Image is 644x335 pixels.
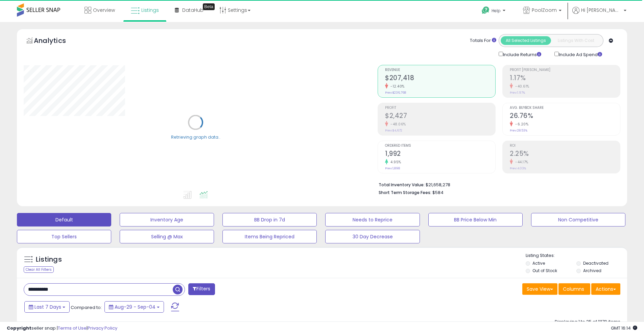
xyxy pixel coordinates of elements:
span: PoolZoom [532,7,557,14]
small: -6.20% [513,122,528,127]
small: Prev: 1,898 [385,166,400,170]
span: Ordered Items [385,144,495,148]
small: 4.95% [388,160,401,165]
span: Last 7 Days [34,304,61,310]
button: Items Being Repriced [222,230,317,243]
h2: $207,418 [385,74,495,83]
a: Help [476,1,512,22]
small: -12.40% [388,84,405,89]
b: Total Inventory Value: [379,182,425,188]
span: 2025-09-12 16:14 GMT [611,325,637,331]
span: Compared to: [71,304,102,311]
small: -48.06% [388,122,406,127]
span: Listings [141,7,159,14]
div: Clear All Filters [24,266,54,273]
span: Overview [93,7,115,14]
small: Prev: 28.53% [510,128,527,133]
span: Profit [385,106,495,110]
label: Active [532,260,545,266]
h2: 26.76% [510,112,620,121]
div: seller snap | | [7,325,117,332]
button: Save View [522,283,557,295]
label: Deactivated [583,260,609,266]
div: Retrieving graph data.. [171,134,220,140]
span: Aug-29 - Sep-04 [115,304,156,310]
strong: Copyright [7,325,31,331]
button: Aug-29 - Sep-04 [104,301,164,313]
div: Include Ad Spend [549,50,613,58]
button: BB Price Below Min [428,213,523,226]
button: Listings With Cost [551,36,601,45]
button: Inventory Age [120,213,214,226]
small: Prev: 4.03% [510,166,526,170]
h5: Listings [36,255,62,264]
span: Columns [563,286,584,292]
button: Non Competitive [531,213,625,226]
div: Displaying 1 to 25 of 11179 items [555,319,620,325]
button: Selling @ Max [120,230,214,243]
button: 30 Day Decrease [325,230,420,243]
div: Totals For [470,38,496,44]
button: Default [17,213,111,226]
small: Prev: 1.97% [510,91,525,95]
label: Out of Stock [532,268,557,273]
span: DataHub [182,7,204,14]
a: Terms of Use [58,325,87,331]
span: Avg. Buybox Share [510,106,620,110]
span: Profit [PERSON_NAME] [510,68,620,72]
small: Prev: $236,768 [385,91,406,95]
div: Tooltip anchor [203,3,215,10]
button: Last 7 Days [24,301,70,313]
h2: 2.25% [510,150,620,159]
span: Help [492,8,501,14]
span: Hi [PERSON_NAME] [581,7,622,14]
small: -40.61% [513,84,529,89]
span: Revenue [385,68,495,72]
b: Short Term Storage Fees: [379,190,431,195]
button: Top Sellers [17,230,111,243]
i: Get Help [481,6,490,15]
h2: $2,427 [385,112,495,121]
button: Needs to Reprice [325,213,420,226]
small: Prev: $4,672 [385,128,402,133]
p: Listing States: [526,253,627,259]
h2: 1.17% [510,74,620,83]
button: Filters [188,283,215,295]
small: -44.17% [513,160,528,165]
a: Privacy Policy [88,325,117,331]
a: Hi [PERSON_NAME] [572,7,626,22]
div: Include Returns [494,50,549,58]
span: ROI [510,144,620,148]
h2: 1,992 [385,150,495,159]
button: Actions [591,283,620,295]
li: $21,658,278 [379,180,615,188]
h5: Analytics [34,36,79,47]
label: Archived [583,268,601,273]
button: All Selected Listings [501,36,551,45]
span: $584 [432,189,444,196]
button: Columns [558,283,590,295]
button: BB Drop in 7d [222,213,317,226]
